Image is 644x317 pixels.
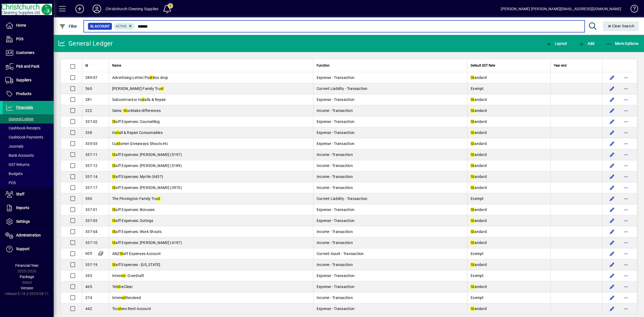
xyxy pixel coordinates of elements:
span: Expense - Transaction [317,307,354,311]
span: 337-14 [85,174,98,179]
button: Add [577,39,596,48]
span: Expense - Transaction [317,130,354,135]
button: More options [622,271,630,280]
span: Income - Transaction [317,263,353,267]
button: Edit [608,150,616,159]
span: Exempt [471,86,484,91]
a: Cashbook Payments [3,133,54,142]
button: Edit [608,161,616,170]
span: andard [471,174,487,179]
span: Cu omer Giveaways Shouts etc [112,141,168,146]
span: aff Expenses: [PERSON_NAME] (4197) [112,241,182,245]
button: Edit [608,271,616,280]
em: St [471,229,474,234]
span: andard [471,229,487,234]
span: Expense - Transaction [317,218,354,223]
span: Budgets [5,172,23,176]
div: Id [85,63,105,68]
em: St [471,285,474,289]
div: General Ledger [58,39,113,48]
span: Function [317,63,330,68]
span: Expense - Transaction [317,119,354,124]
em: St [120,252,123,256]
button: Edit [608,73,616,82]
button: More Options [605,39,640,48]
em: st [115,130,119,135]
span: Subcontractor In alls & Repair [112,97,166,102]
span: andard [471,185,487,190]
span: andard [471,141,487,146]
span: Exempt [471,196,484,201]
a: General Ledger [3,114,54,123]
span: Expense - Transaction [317,97,354,102]
span: 337-04 [85,229,98,234]
span: POS [16,37,23,41]
span: 337-17 [85,185,98,190]
em: st [160,86,164,91]
button: Edit [608,205,616,214]
a: GST Returns [3,160,54,169]
span: Id [85,63,88,68]
em: St [471,174,474,179]
span: Bank Accounts [5,153,34,158]
span: andard [471,119,487,124]
span: Expense - Transaction [317,285,354,289]
span: aff Expenses: [PERSON_NAME] (5189) [112,163,182,168]
button: More options [622,304,630,313]
span: Add [578,41,594,46]
span: 550 [85,196,92,201]
span: 337-01 [85,207,98,212]
span: Exempt [471,252,484,256]
button: Add [71,4,88,14]
span: 560 [85,86,92,91]
span: Income - Transaction [317,296,353,300]
em: st [117,141,120,146]
span: aff Expenses: [PERSON_NAME] (3970) [112,185,182,190]
button: More options [622,205,630,214]
span: andard [471,263,487,267]
button: Edit [608,249,616,258]
span: andard [471,218,487,223]
span: 605 [85,251,92,256]
span: andard [471,130,487,135]
span: aff Expenses - [US_STATE] [112,263,160,267]
em: St [471,185,474,190]
em: St [123,108,127,113]
em: st [141,97,145,102]
a: Budgets [3,169,54,178]
button: Edit [608,238,616,247]
span: andard [471,207,487,212]
button: Edit [608,128,616,137]
span: aff Expenses: [PERSON_NAME] (5197) [112,152,182,157]
em: St [471,152,474,157]
span: Exempt [471,296,484,300]
span: Version [21,286,33,290]
button: More options [622,84,630,93]
span: 281 [85,97,92,102]
button: More options [622,216,630,225]
span: 337-11 [85,152,98,157]
em: St [471,218,474,223]
span: POS [5,181,16,185]
span: Intere - Overdraft [112,274,144,278]
span: GL Account [90,24,110,29]
em: St [471,207,474,212]
button: Edit [608,304,616,313]
span: Income - Transaction [317,229,353,234]
button: More options [622,106,630,115]
button: More options [622,73,630,82]
button: Layout [544,39,568,48]
button: Edit [608,106,616,115]
span: Administration [16,233,41,237]
button: Edit [608,183,616,192]
em: St [112,263,116,267]
span: andard [471,97,487,102]
span: 465 [85,285,92,289]
span: Filter [59,24,77,28]
button: Edit [608,95,616,104]
span: Expense - Transaction [317,274,354,278]
span: In all & Repair Consumables [112,130,163,135]
span: Customers [16,50,34,55]
button: Profile [88,4,105,14]
button: Edit [608,216,616,225]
